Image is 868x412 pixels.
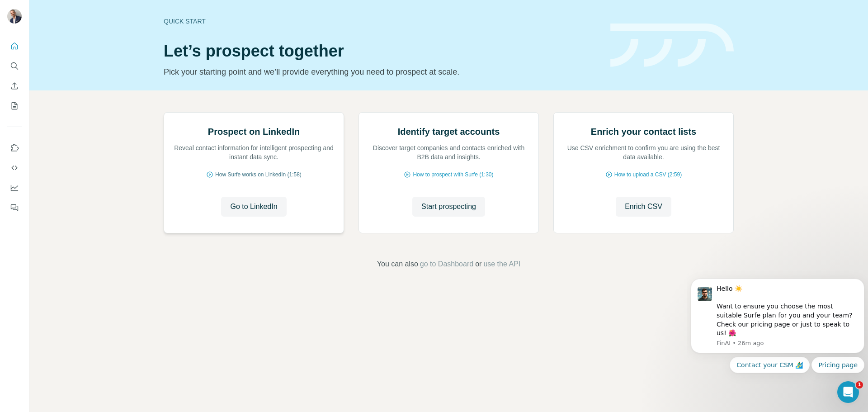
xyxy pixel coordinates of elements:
[215,170,302,179] span: How Surfe works on LinkedIn (1:58)
[7,140,22,156] button: Use Surfe on LinkedIn
[7,78,22,94] button: Enrich CSV
[7,38,22,54] button: Quick start
[625,201,662,212] span: Enrich CSV
[164,66,599,78] p: Pick your starting point and we’ll provide everything you need to prospect at scale.
[7,58,22,74] button: Search
[7,98,22,114] button: My lists
[368,143,529,161] p: Discover target companies and contacts enriched with B2B data and insights.
[7,199,22,216] button: Feedback
[398,125,500,138] h2: Identify target accounts
[687,258,868,388] iframe: Intercom notifications message
[616,197,671,217] button: Enrich CSV
[421,201,476,212] span: Start prospecting
[420,259,473,270] button: go to Dashboard
[610,24,734,67] img: banner
[7,9,22,24] img: Avatar
[591,125,696,138] h2: Enrich your contact lists
[221,197,286,217] button: Go to LinkedIn
[475,259,481,270] span: or
[377,259,418,270] span: You can also
[208,125,300,138] h2: Prospect on LinkedIn
[413,170,493,179] span: How to prospect with Surfe (1:30)
[856,381,863,388] span: 1
[837,381,859,403] iframe: Intercom live chat
[164,42,599,60] h1: Let’s prospect together
[563,143,724,161] p: Use CSV enrichment to confirm you are using the best data available.
[483,259,520,270] button: use the API
[173,143,335,161] p: Reveal contact information for intelligent prospecting and instant data sync.
[164,17,599,26] div: Quick start
[7,160,22,176] button: Use Surfe API
[230,201,277,212] span: Go to LinkedIn
[7,180,22,196] button: Dashboard
[412,197,485,217] button: Start prospecting
[614,170,682,179] span: How to upload a CSV (2:59)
